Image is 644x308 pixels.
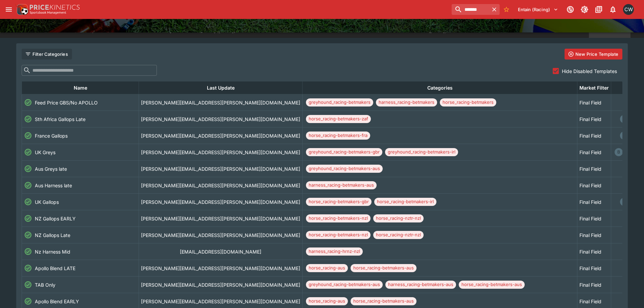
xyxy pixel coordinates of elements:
[24,297,32,305] svg: Template enabled
[35,248,70,255] p: Nz Harness Mid
[620,198,628,206] div: betmakers_feed
[577,144,611,161] td: Final Field
[141,198,300,206] p: 2025-05-22 13:42:59 +10:00
[562,68,617,75] span: Hide Disabled Templates
[351,298,416,305] span: horse_racing-betmakers-aus
[30,11,66,14] img: Sportsbook Management
[376,99,437,106] span: harness_racing-betmakers
[621,2,636,17] button: Clint Wallis
[577,111,611,127] td: Final Field
[35,182,72,189] p: Aus Harness late
[24,264,32,272] svg: Template enabled
[306,232,371,238] span: horse_racing-betmakers-nzl
[306,132,370,139] span: horse_racing-betmakers-fra
[24,181,32,189] svg: Template enabled
[139,81,303,94] th: Last Update
[141,182,300,189] p: 2025-06-20 15:59:53 +10:00
[373,232,424,238] span: horse_racing-nztr-nzl
[577,161,611,177] td: Final Field
[577,210,611,227] td: Final Field
[577,81,611,94] th: Market Filter
[577,94,611,111] td: Final Field
[374,198,436,205] span: horse_racing-betmakers-irl
[564,3,576,16] button: Connected to PK
[24,198,32,206] svg: Template enabled
[141,281,300,288] p: 2025-04-15 08:46:08 +10:00
[141,99,300,106] p: 2025-04-15 08:44:10 +10:00
[24,165,32,173] svg: Template enabled
[35,265,75,272] p: Apollo Blend LATE
[373,215,424,222] span: horse_racing-nztr-nzl
[306,265,348,271] span: horse_racing-aus
[141,149,300,156] p: 2025-05-08 13:34:50 +10:00
[577,194,611,210] td: Final Field
[141,232,300,239] p: 2025-04-30 11:12:22 +10:00
[452,4,489,15] input: search
[15,3,28,16] img: PriceKinetics Logo
[385,149,458,156] span: greyhound_racing-betmakers-irl
[306,298,348,305] span: horse_racing-aus
[141,248,300,255] p: 2025-08-12 09:48:47 +10:00
[306,99,373,106] span: greyhound_racing-betmakers
[24,98,32,106] svg: Template enabled
[141,132,300,139] p: 2025-04-15 08:59:57 +10:00
[35,132,68,139] p: France Gallops
[577,243,611,260] td: Final Field
[35,281,55,288] p: TAB Only
[141,298,300,305] p: 2025-05-22 13:29:51 +10:00
[35,116,86,123] p: Sth Africa Gallops Late
[35,99,98,106] p: Feed Price GBS/No APOLLO
[66,84,95,92] span: Name
[35,232,70,239] p: NZ Gallops Late
[607,3,619,16] button: Notifications
[514,4,562,15] button: Select Tenant
[306,149,382,156] span: greyhound_racing-betmakers-gbr
[577,177,611,194] td: Final Field
[577,127,611,144] td: Final Field
[385,281,456,288] span: harness_racing-betmakers-aus
[24,281,32,289] svg: Template enabled
[306,116,371,122] span: horse_racing-betmakers-zaf
[24,115,32,123] svg: Template enabled
[306,198,372,205] span: horse_racing-betmakers-gbr
[620,132,628,140] div: betmakers_feed
[24,231,32,239] svg: Template enabled
[459,281,525,288] span: horse_racing-betmakers-aus
[35,298,79,305] p: Apollo Blend EARLY
[615,148,623,156] div: betmakers_feed
[30,5,80,10] img: PriceKinetics
[620,115,628,123] div: chrysos
[623,4,634,15] div: Clint Wallis
[141,116,300,123] p: 2025-04-15 08:59:37 +10:00
[577,260,611,277] td: Final Field
[306,165,383,172] span: greyhound_racing-betmakers-aus
[577,277,611,293] td: Final Field
[501,4,512,15] button: No Bookmarks
[440,99,496,106] span: horse_racing-betmakers
[24,214,32,222] svg: Template enabled
[24,148,32,156] svg: Template enabled
[578,3,591,16] button: Toggle light/dark mode
[24,132,32,140] svg: Template enabled
[577,227,611,243] td: Final Field
[35,165,67,172] p: Aus Greys late
[351,265,416,271] span: horse_racing-betmakers-aus
[306,215,371,222] span: horse_racing-betmakers-nzl
[35,149,55,156] p: UK Greys
[306,281,383,288] span: greyhound_racing-betmakers-aus
[24,247,32,256] svg: Template enabled
[593,3,605,16] button: Documentation
[303,81,577,94] th: Categories
[141,215,300,222] p: 2025-05-14 10:18:36 +10:00
[22,49,72,60] button: Filter Categories
[141,265,300,272] p: 2025-05-22 13:37:48 +10:00
[565,49,622,60] button: New Price Template
[35,198,59,206] p: UK Gallops
[306,248,363,255] span: harness_racing-hrnz-nzl
[141,165,300,172] p: 2025-08-08 15:23:55 +10:00
[3,3,15,16] button: open drawer
[306,182,377,189] span: harness_racing-betmakers-aus
[35,215,76,222] p: NZ Gallops EARLY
